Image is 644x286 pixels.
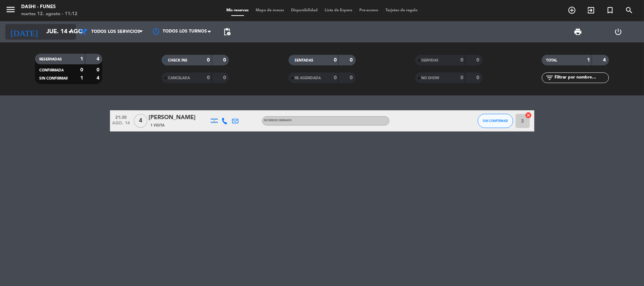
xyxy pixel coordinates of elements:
span: 1 Visita [151,123,165,128]
strong: 0 [334,58,337,63]
span: Mis reservas [223,8,252,12]
i: search [625,6,633,14]
strong: 0 [476,75,481,80]
span: CONFIRMADA [39,69,64,72]
strong: 0 [97,68,101,72]
span: CANCELADA [168,76,190,80]
i: add_circle_outline [568,6,576,14]
span: NO SHOW [422,76,440,80]
i: cancel [525,112,532,119]
div: [PERSON_NAME] [149,113,209,122]
i: [DATE] [5,24,43,40]
strong: 4 [603,58,607,63]
strong: 0 [207,75,210,80]
span: 4 [134,114,147,128]
span: SENTADAS [295,59,314,62]
span: INTERIOR CERRADO [264,119,292,122]
strong: 1 [587,58,590,63]
span: Disponibilidad [288,8,321,12]
strong: 0 [223,75,227,80]
i: exit_to_app [587,6,595,14]
div: martes 12. agosto - 11:12 [21,11,77,18]
span: Pre-acceso [356,8,382,12]
strong: 1 [80,57,83,62]
span: 21:30 [112,113,130,121]
span: TOTAL [546,59,557,62]
strong: 4 [97,57,101,62]
i: turned_in_not [606,6,614,14]
span: CHECK INS [168,59,187,62]
strong: 4 [97,76,101,81]
div: Dashi - Funes [21,4,77,11]
i: menu [5,4,16,15]
span: SIN CONFIRMAR [39,77,68,80]
strong: 0 [460,58,463,63]
strong: 0 [476,58,481,63]
strong: 0 [334,75,337,80]
strong: 0 [223,58,227,63]
strong: 0 [80,68,83,72]
strong: 0 [350,75,354,80]
span: print [574,28,582,36]
strong: 0 [460,75,463,80]
button: SIN CONFIRMAR [478,114,513,128]
span: SIN CONFIRMAR [483,119,508,123]
span: SERVIDAS [422,59,439,62]
input: Filtrar por nombre... [554,74,609,82]
span: Todos los servicios [91,29,140,34]
i: power_settings_new [614,28,623,36]
strong: 0 [207,58,210,63]
strong: 1 [80,76,83,81]
span: Mapa de mesas [252,8,288,12]
span: RESERVADAS [39,58,62,61]
span: Tarjetas de regalo [382,8,421,12]
span: Lista de Espera [321,8,356,12]
span: ago. 14 [112,121,130,129]
button: menu [5,4,16,17]
span: RE AGENDADA [295,76,321,80]
i: arrow_drop_down [66,28,74,36]
div: LOG OUT [598,21,639,42]
span: pending_actions [223,28,231,36]
strong: 0 [350,58,354,63]
i: filter_list [545,74,554,82]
